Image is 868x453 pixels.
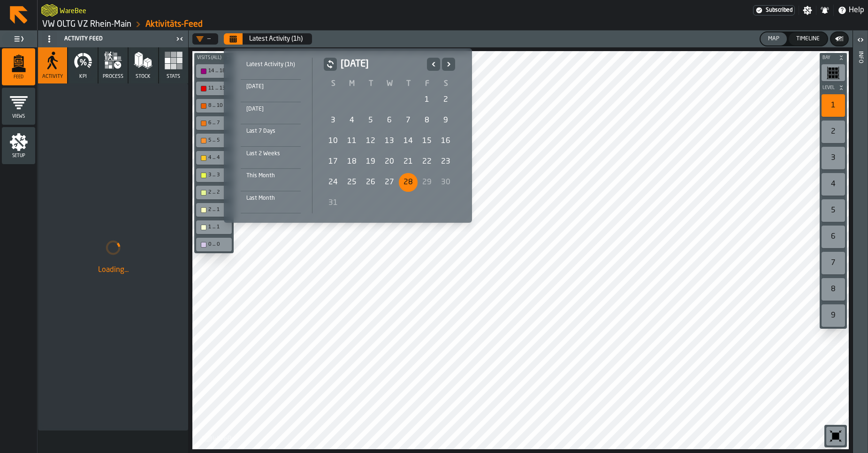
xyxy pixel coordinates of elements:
[380,132,399,151] div: Wednesday, August 13, 2025
[324,78,455,213] table: August 2025
[241,82,301,92] div: [DATE]
[380,132,399,151] div: 13
[343,132,361,151] div: 11
[241,193,301,204] div: Last Month
[343,132,361,151] div: Monday, August 11, 2025
[436,111,455,130] div: Saturday, August 9, 2025
[399,173,418,192] div: Selected Date: Thursday, August 28, 2025, Thursday, August 28, 2025 selected, Last available date
[436,132,455,151] div: Saturday, August 16, 2025
[436,173,455,192] div: Saturday, August 30, 2025
[442,58,455,71] button: Next
[361,173,380,192] div: 26
[399,132,418,151] div: Thursday, August 14, 2025
[343,152,361,171] div: Monday, August 18, 2025
[418,152,436,171] div: 22
[361,152,380,171] div: 19
[418,111,436,130] div: Friday, August 8, 2025
[399,173,418,192] div: 28
[343,111,361,130] div: Monday, August 4, 2025
[361,152,380,171] div: Tuesday, August 19, 2025
[343,152,361,171] div: 18
[436,152,455,171] div: 23
[436,132,455,151] div: 16
[399,78,418,90] th: T
[324,58,455,213] div: August 2025
[343,173,361,192] div: 25
[361,111,380,130] div: 5
[361,132,380,151] div: 12
[418,173,436,192] div: 29
[361,132,380,151] div: Tuesday, August 12, 2025
[343,173,361,192] div: Monday, August 25, 2025
[241,104,301,114] div: [DATE]
[324,194,343,212] div: Sunday, August 31, 2025
[380,173,399,192] div: Wednesday, August 27, 2025
[399,132,418,151] div: 14
[324,132,343,151] div: 10
[399,111,418,130] div: Thursday, August 7, 2025
[418,78,436,90] th: F
[427,58,440,71] button: Previous
[380,152,399,171] div: Wednesday, August 20, 2025
[324,111,343,130] div: 3
[324,78,343,90] th: S
[418,132,436,151] div: Friday, August 15, 2025
[418,91,436,109] div: Friday, August 1, 2025
[343,78,361,90] th: M
[324,173,343,192] div: 24
[361,173,380,192] div: Tuesday, August 26, 2025
[361,78,380,90] th: T
[436,152,455,171] div: Saturday, August 23, 2025
[436,173,455,192] div: 30
[343,111,361,130] div: 4
[324,58,337,71] button: button-
[324,132,343,151] div: Sunday, August 10, 2025
[241,60,301,70] div: Latest Activity (1h)
[399,111,418,130] div: 7
[418,132,436,151] div: 15
[399,152,418,171] div: Thursday, August 21, 2025
[361,111,380,130] div: Tuesday, August 5, 2025
[436,111,455,130] div: 9
[418,173,436,192] div: Today, Friday, August 29, 2025
[241,149,301,159] div: Last 2 Weeks
[241,126,301,136] div: Last 7 Days
[324,194,343,212] div: 31
[380,152,399,171] div: 20
[380,111,399,130] div: 6
[324,111,343,130] div: Sunday, August 3, 2025
[399,152,418,171] div: 21
[380,173,399,192] div: 27
[241,171,301,181] div: This Month
[324,152,343,171] div: 17
[324,152,343,171] div: Sunday, August 17, 2025
[231,56,464,215] div: Select date range Select date range
[436,91,455,109] div: Saturday, August 2, 2025
[341,58,423,71] h2: [DATE]
[418,91,436,109] div: 1
[418,152,436,171] div: Friday, August 22, 2025
[436,91,455,109] div: 2
[380,78,399,90] th: W
[436,78,455,90] th: S
[324,173,343,192] div: Sunday, August 24, 2025
[380,111,399,130] div: Wednesday, August 6, 2025
[418,111,436,130] div: 8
